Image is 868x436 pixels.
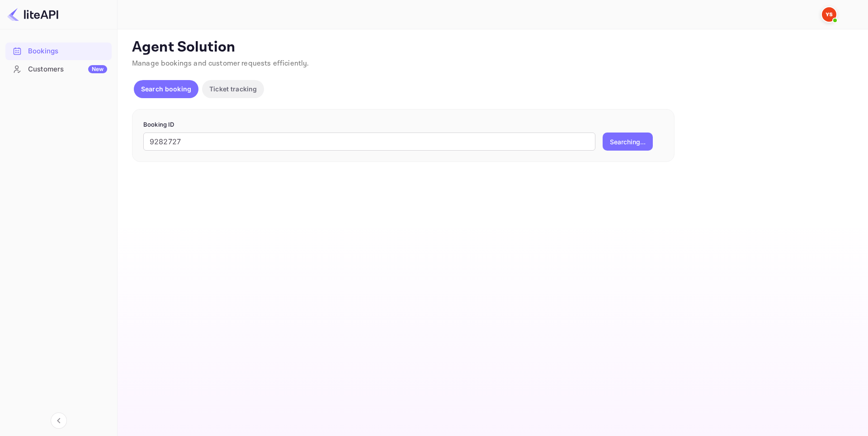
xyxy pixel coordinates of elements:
[143,120,663,129] p: Booking ID
[28,64,107,75] div: Customers
[603,133,653,151] button: Searching...
[132,59,309,68] span: Manage bookings and customer requests efficiently.
[141,84,191,94] p: Search booking
[5,43,112,59] a: Bookings
[132,38,852,57] p: Agent Solution
[51,412,67,429] button: Collapse navigation
[5,43,112,60] div: Bookings
[209,84,257,94] p: Ticket tracking
[28,46,107,57] div: Bookings
[822,7,836,22] img: Yandex Support
[88,65,107,73] div: New
[5,61,112,77] a: CustomersNew
[143,133,595,151] input: Enter Booking ID (e.g., 63782194)
[7,7,58,22] img: LiteAPI logo
[5,61,112,78] div: CustomersNew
